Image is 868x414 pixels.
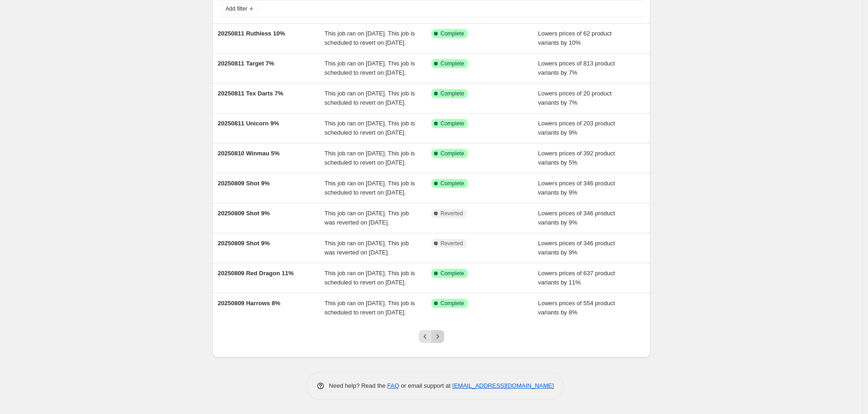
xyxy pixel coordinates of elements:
[325,90,415,106] span: This job ran on [DATE]. This job is scheduled to revert on [DATE].
[440,240,463,247] span: Reverted
[431,330,444,343] button: Next
[218,240,270,247] span: 20250809 Shot 9%
[440,180,464,187] span: Complete
[419,330,444,343] nav: Pagination
[218,300,280,307] span: 20250809 Harrows 8%
[325,270,415,286] span: This job ran on [DATE]. This job is scheduled to revert on [DATE].
[419,330,432,343] button: Previous
[218,180,270,187] span: 20250809 Shot 9%
[218,270,294,277] span: 20250809 Red Dragon 11%
[218,90,283,97] span: 20250811 Tex Darts 7%
[329,382,387,389] span: Need help? Read the
[325,240,409,256] span: This job ran on [DATE]. This job was reverted on [DATE].
[538,30,612,46] span: Lowers prices of 62 product variants by 10%
[538,60,615,76] span: Lowers prices of 813 product variants by 7%
[440,60,464,67] span: Complete
[218,60,274,67] span: 20250811 Target 7%
[440,90,464,97] span: Complete
[538,240,615,256] span: Lowers prices of 346 product variants by 9%
[325,120,415,136] span: This job ran on [DATE]. This job is scheduled to revert on [DATE].
[440,120,464,127] span: Complete
[218,120,279,127] span: 20250811 Unicorn 9%
[221,3,258,14] button: Add filter
[440,30,464,37] span: Complete
[325,210,409,226] span: This job ran on [DATE]. This job was reverted on [DATE].
[387,382,399,389] a: FAQ
[538,120,615,136] span: Lowers prices of 203 product variants by 9%
[325,300,415,316] span: This job ran on [DATE]. This job is scheduled to revert on [DATE].
[218,30,285,37] span: 20250811 Ruthless 10%
[325,30,415,46] span: This job ran on [DATE]. This job is scheduled to revert on [DATE].
[538,300,615,316] span: Lowers prices of 554 product variants by 8%
[538,270,615,286] span: Lowers prices of 637 product variants by 11%
[538,210,615,226] span: Lowers prices of 346 product variants by 9%
[325,150,415,166] span: This job ran on [DATE]. This job is scheduled to revert on [DATE].
[440,210,463,217] span: Reverted
[325,180,415,196] span: This job ran on [DATE]. This job is scheduled to revert on [DATE].
[325,60,415,76] span: This job ran on [DATE]. This job is scheduled to revert on [DATE].
[226,5,247,12] span: Add filter
[440,270,464,277] span: Complete
[218,150,279,157] span: 20250810 Winmau 5%
[440,300,464,307] span: Complete
[452,382,554,389] a: [EMAIL_ADDRESS][DOMAIN_NAME]
[440,150,464,157] span: Complete
[538,90,612,106] span: Lowers prices of 20 product variants by 7%
[399,382,452,389] span: or email support at
[538,180,615,196] span: Lowers prices of 346 product variants by 9%
[538,150,615,166] span: Lowers prices of 392 product variants by 5%
[218,210,270,217] span: 20250809 Shot 9%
